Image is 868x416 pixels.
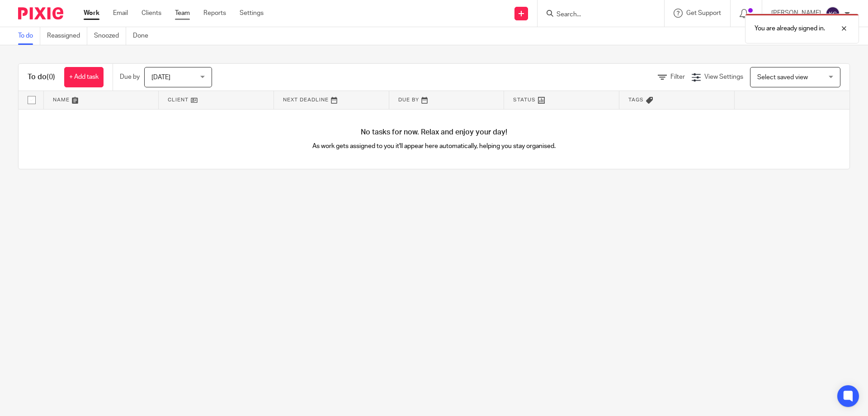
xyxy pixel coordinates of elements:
a: Snoozed [94,27,126,45]
span: View Settings [704,74,743,80]
span: Select saved view [757,74,808,81]
span: [DATE] [151,74,170,81]
a: Clients [142,9,161,18]
a: Reassigned [47,27,87,45]
span: (0) [47,73,55,81]
a: Email [113,9,128,18]
p: As work gets assigned to you it'll appear here automatically, helping you stay organised. [226,142,642,151]
a: Team [175,9,190,18]
span: Tags [628,97,644,102]
img: svg%3E [826,6,840,21]
a: Settings [240,9,264,18]
h1: To do [28,72,55,82]
p: You are already signed in. [755,24,825,33]
h4: No tasks for now. Relax and enjoy your day! [19,128,849,137]
a: + Add task [64,67,104,87]
span: Filter [670,74,685,80]
a: Reports [203,9,226,18]
a: Work [84,9,99,18]
img: Pixie [18,7,63,19]
a: Done [133,27,155,45]
p: Due by [120,72,140,81]
a: To do [18,27,40,45]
